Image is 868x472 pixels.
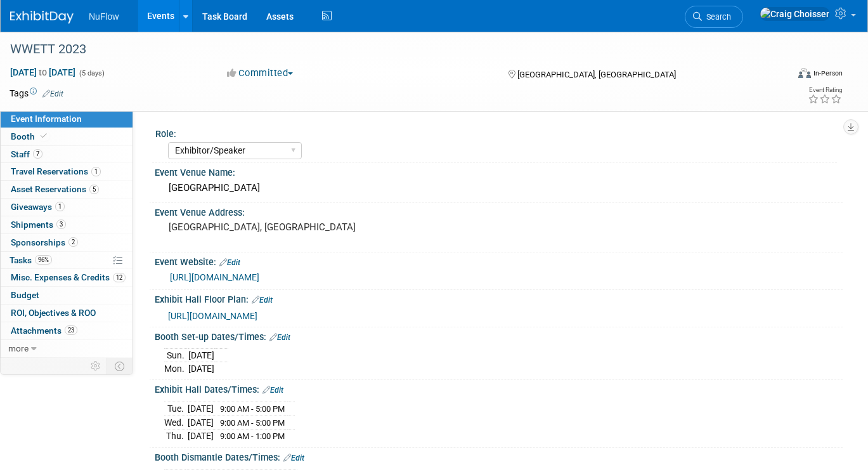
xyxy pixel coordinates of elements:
span: 9:00 AM - 5:00 PM [220,404,285,414]
div: Event Format [720,66,843,85]
div: Role: [155,124,837,140]
a: Misc. Expenses & Credits12 [1,269,133,286]
span: NuFlow [89,11,119,22]
a: Event Information [1,110,133,128]
td: Mon. [164,362,188,376]
a: Edit [219,258,240,267]
a: more [1,340,133,357]
span: Asset Reservations [11,184,99,194]
div: [GEOGRAPHIC_DATA] [164,178,833,198]
div: Booth Set-up Dates/Times: [155,327,843,344]
a: Giveaways1 [1,199,133,216]
span: 9:00 AM - 5:00 PM [220,418,285,428]
td: [DATE] [188,429,214,443]
span: Shipments [11,220,66,230]
button: Committed [223,67,298,80]
div: Booth Dismantle Dates/Times: [155,448,843,464]
a: Booth [1,128,133,145]
span: Travel Reservations [11,166,101,176]
td: Personalize Event Tab Strip [85,358,107,374]
span: 7 [33,149,42,159]
img: ExhibitDay [10,11,74,23]
span: 9:00 AM - 1:00 PM [220,431,285,441]
div: Event Website: [155,252,843,269]
a: Sponsorships2 [1,234,133,251]
div: Exhibit Hall Dates/Times: [155,380,843,397]
img: Format-Inperson.png [798,68,811,78]
i: Booth reservation complete [41,133,47,140]
pre: [GEOGRAPHIC_DATA], [GEOGRAPHIC_DATA] [169,221,427,233]
span: 3 [56,220,66,229]
span: 1 [91,167,101,176]
td: Tue. [164,402,188,416]
a: Staff7 [1,146,133,163]
a: Travel Reservations1 [1,163,133,180]
td: [DATE] [188,349,214,362]
a: Asset Reservations5 [1,181,133,198]
a: Edit [269,333,290,342]
span: Attachments [11,325,77,336]
span: [DATE] [DATE] [10,67,76,78]
td: Wed. [164,416,188,429]
td: Thu. [164,429,188,443]
span: Search [702,12,731,22]
a: [URL][DOMAIN_NAME] [168,311,257,321]
td: [DATE] [188,416,214,429]
div: Event Rating [808,87,842,93]
div: Event Venue Name: [155,163,843,179]
span: Misc. Expenses & Credits [11,272,126,282]
a: Attachments23 [1,322,133,339]
a: Edit [42,89,63,98]
span: Giveaways [11,202,65,212]
span: 1 [55,202,65,211]
span: Tasks [10,255,52,265]
span: 5 [89,185,99,194]
div: In-Person [813,69,843,78]
span: 12 [113,273,126,282]
span: Staff [11,149,42,159]
div: Exhibit Hall Floor Plan: [155,290,843,306]
a: Edit [252,296,273,305]
a: [URL][DOMAIN_NAME] [170,272,259,282]
td: [DATE] [188,402,214,416]
td: Sun. [164,349,188,362]
span: Booth [11,131,49,141]
td: Toggle Event Tabs [107,358,133,374]
a: Search [685,6,743,28]
td: [DATE] [188,362,214,376]
span: 96% [35,255,52,265]
span: Sponsorships [11,237,78,247]
span: (5 days) [78,69,105,77]
div: WWETT 2023 [6,38,772,61]
span: ROI, Objectives & ROO [11,308,96,318]
span: 2 [68,237,78,247]
a: ROI, Objectives & ROO [1,305,133,322]
a: Shipments3 [1,216,133,233]
td: Tags [10,87,63,100]
a: Edit [262,386,283,395]
span: 23 [65,325,77,335]
span: [GEOGRAPHIC_DATA], [GEOGRAPHIC_DATA] [517,70,676,79]
span: Budget [11,290,39,300]
span: Event Information [11,114,82,124]
div: Event Venue Address: [155,203,843,219]
span: more [8,343,29,353]
img: Craig Choisser [760,7,830,21]
a: Edit [283,454,304,462]
a: Tasks96% [1,252,133,269]
a: Budget [1,287,133,304]
span: to [37,67,49,77]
